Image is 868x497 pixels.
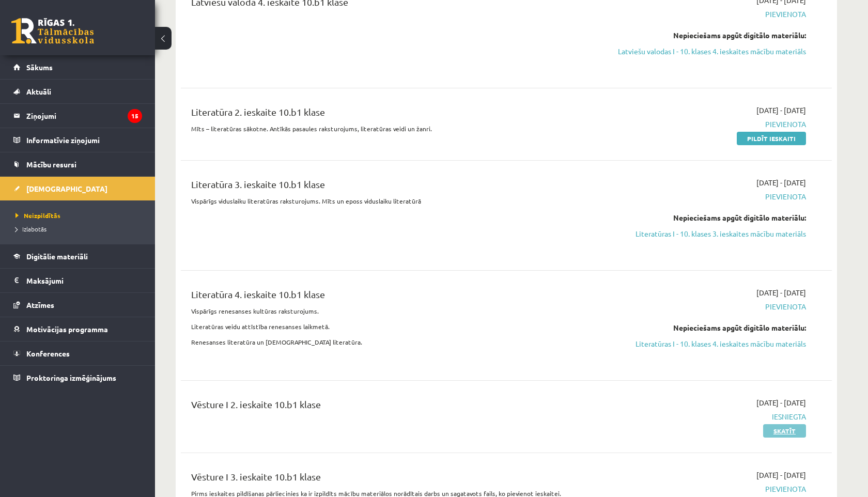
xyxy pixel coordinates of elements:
[128,109,142,123] i: 15
[756,177,806,188] span: [DATE] - [DATE]
[611,411,806,422] span: Iesniegta
[11,18,94,44] a: Rīgas 1. Tālmācības vidusskola
[26,269,142,292] legend: Maksājumi
[26,160,76,169] span: Mācību resursi
[13,293,142,317] a: Atzīmes
[13,269,142,292] a: Maksājumi
[191,337,596,347] p: Renesanses literatūra un [DEMOGRAPHIC_DATA] literatūra.
[26,184,107,193] span: [DEMOGRAPHIC_DATA]
[13,366,142,390] a: Proktoringa izmēģinājums
[191,322,596,331] p: Literatūras veidu attīstība renesanses laikmetā.
[191,287,596,306] div: Literatūra 4. ieskaite 10.b1 klase
[26,128,142,152] legend: Informatīvie ziņojumi
[191,124,596,133] p: Mīts – literatūras sākotne. Antīkās pasaules raksturojums, literatūras veidi un žanri.
[191,470,596,489] div: Vēsture I 3. ieskaite 10.b1 klase
[13,55,142,79] a: Sākums
[26,300,54,309] span: Atzīmes
[26,373,116,382] span: Proktoringa izmēģinājums
[16,224,145,234] a: Izlabotās
[26,87,51,96] span: Aktuāli
[13,128,142,152] a: Informatīvie ziņojumi
[611,9,806,20] span: Pievienota
[16,211,145,220] a: Neizpildītās
[13,152,142,176] a: Mācību resursi
[13,80,142,103] a: Aktuāli
[611,212,806,223] div: Nepieciešams apgūt digitālo materiālu:
[191,306,596,316] p: Vispārīgs renesanses kultūras raksturojums.
[26,104,142,128] legend: Ziņojumi
[16,211,60,220] span: Neizpildītās
[611,301,806,312] span: Pievienota
[611,46,806,57] a: Latviešu valodas I - 10. klases 4. ieskaites mācību materiāls
[13,104,142,128] a: Ziņojumi15
[611,322,806,333] div: Nepieciešams apgūt digitālo materiālu:
[763,424,806,438] a: Skatīt
[26,324,108,334] span: Motivācijas programma
[13,341,142,365] a: Konferences
[26,63,53,72] span: Sākums
[611,338,806,349] a: Literatūras I - 10. klases 4. ieskaites mācību materiāls
[611,228,806,239] a: Literatūras I - 10. klases 3. ieskaites mācību materiāls
[16,225,47,233] span: Izlabotās
[611,484,806,494] span: Pievienota
[191,196,596,206] p: Vispārīgs viduslaiku literatūras raksturojums. Mīts un eposs viduslaiku literatūrā
[611,191,806,202] span: Pievienota
[737,132,806,145] a: Pildīt ieskaiti
[13,317,142,341] a: Motivācijas programma
[26,349,70,358] span: Konferences
[191,105,596,124] div: Literatūra 2. ieskaite 10.b1 klase
[756,470,806,480] span: [DATE] - [DATE]
[13,244,142,268] a: Digitālie materiāli
[191,177,596,196] div: Literatūra 3. ieskaite 10.b1 klase
[756,397,806,408] span: [DATE] - [DATE]
[611,30,806,41] div: Nepieciešams apgūt digitālo materiālu:
[191,397,596,416] div: Vēsture I 2. ieskaite 10.b1 klase
[611,119,806,130] span: Pievienota
[756,105,806,116] span: [DATE] - [DATE]
[26,252,88,261] span: Digitālie materiāli
[756,287,806,298] span: [DATE] - [DATE]
[13,177,142,200] a: [DEMOGRAPHIC_DATA]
